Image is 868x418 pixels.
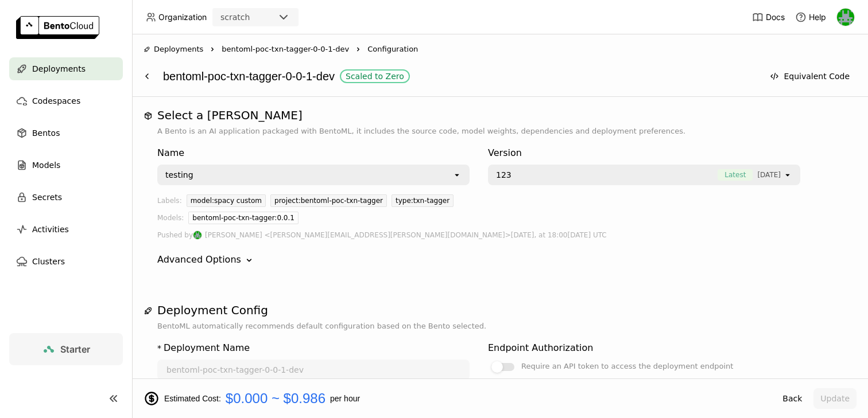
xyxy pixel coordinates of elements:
div: Help [795,11,826,23]
a: Activities [9,218,123,241]
div: Labels: [157,194,182,212]
span: [PERSON_NAME] <[PERSON_NAME][EMAIL_ADDRESS][PERSON_NAME][DOMAIN_NAME]> [205,229,511,241]
a: Deployments [9,57,123,80]
div: scratch [220,11,250,23]
svg: open [783,170,792,179]
p: BentoML automatically recommends default configuration based on the Bento selected. [157,321,843,332]
a: Starter [9,333,123,365]
span: Latest [718,169,753,181]
span: Activities [32,222,69,236]
input: name of deployment (autogenerated if blank) [158,361,468,379]
div: Scaled to Zero [346,72,404,81]
span: Codespaces [32,94,80,108]
button: Equivalent Code [763,66,857,87]
div: Estimated Cost: per hour [144,390,771,407]
div: Models: [157,212,184,229]
a: Docs [752,11,785,23]
img: logo [16,16,99,39]
button: Update [813,388,857,409]
span: Clusters [32,255,65,268]
div: bentoml-poc-txn-tagger-0-0-1-dev [163,65,757,87]
span: [DATE] [757,169,781,181]
span: $0.000 ~ $0.986 [226,390,325,407]
svg: Down [243,255,255,266]
span: Organization [158,12,207,22]
div: Advanced Options [157,253,241,267]
div: model:spacy custom [187,194,266,207]
span: Models [32,158,60,172]
div: Advanced Options [157,253,843,267]
input: Selected [object Object]. [782,169,783,181]
span: Secrets [32,190,62,204]
input: Selected scratch. [251,12,252,24]
a: Codespaces [9,89,123,112]
a: Secrets [9,186,123,209]
span: Deployments [32,62,86,76]
span: Help [809,12,826,22]
div: Endpoint Authorization [488,341,593,355]
button: Back [776,388,809,409]
span: 123 [496,169,511,181]
h1: Select a [PERSON_NAME] [157,108,843,122]
span: Docs [766,12,785,22]
span: Starter [60,343,90,355]
div: Version [488,146,800,160]
div: Name [157,146,470,160]
a: Clusters [9,250,123,273]
a: Bentos [9,122,123,144]
div: Deployments [144,44,203,55]
div: testing [165,169,193,181]
nav: Breadcrumbs navigation [144,44,857,55]
a: Models [9,154,123,177]
div: Deployment Name [164,341,250,355]
div: Pushed by [DATE], at 18:00[DATE] UTC [157,229,843,241]
svg: Right [354,45,363,54]
img: Sean Hickey [837,9,854,26]
span: bentoml-poc-txn-tagger-0-0-1-dev [222,44,349,55]
img: Sean Hickey [193,231,201,239]
span: Deployments [154,44,203,55]
svg: open [452,170,462,179]
p: A Bento is an AI application packaged with BentoML, it includes the source code, model weights, d... [157,126,843,137]
div: bentoml-poc-txn-tagger:0.0.1 [188,212,299,224]
span: Configuration [367,44,418,55]
span: Bentos [32,126,60,140]
div: project:bentoml-poc-txn-tagger [270,194,387,207]
div: type:txn-tagger [392,194,454,207]
div: Require an API token to access the deployment endpoint [521,360,733,373]
h1: Deployment Config [157,303,843,317]
svg: Right [208,45,217,54]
